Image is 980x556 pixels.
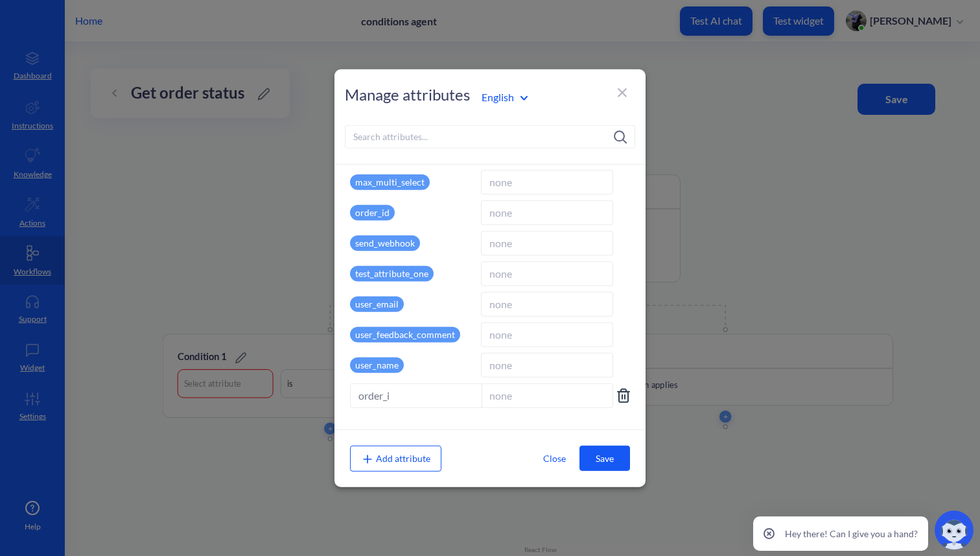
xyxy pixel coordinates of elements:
[350,204,395,220] p: order_id
[350,174,430,189] p: max_multi_select
[529,446,579,470] button: Close
[350,265,434,281] p: test_attribute_one
[350,357,404,372] p: user_name
[350,326,460,342] p: user_feedback_comment
[350,383,482,407] input: none
[350,296,404,311] p: user_email
[481,322,613,346] input: none
[481,230,613,255] input: none
[482,89,528,104] div: English
[579,445,630,470] button: Save
[350,235,420,250] p: send_webhook
[481,352,613,377] input: none
[935,511,974,550] img: copilot-icon.svg
[481,383,613,407] input: none
[345,84,470,104] h2: Manage attributes
[345,125,635,148] input: Search attributes...
[481,200,613,224] input: none
[481,169,613,194] input: none
[361,452,430,463] span: Add attribute
[481,291,613,316] input: none
[785,527,918,540] p: Hey there! Can I give you a hand?
[481,261,613,285] input: none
